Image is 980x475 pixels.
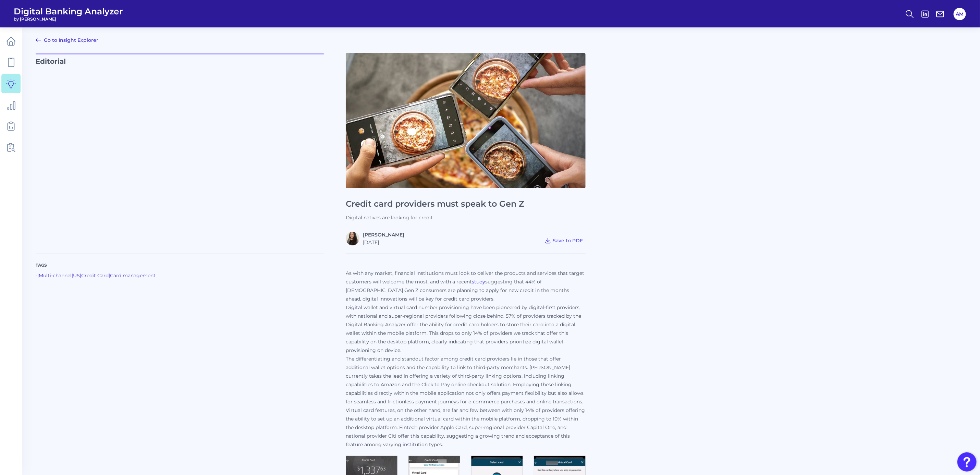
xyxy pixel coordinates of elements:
[346,269,586,449] p: As with any market, financial institutions must look to deliver the products and services that ta...
[72,272,73,279] span: |
[36,36,98,44] a: Go to Insight Explorer
[954,8,966,20] button: AM
[110,272,156,279] a: Card management
[542,236,586,245] button: Save to PDF
[81,272,109,279] a: Credit Card
[553,237,583,244] span: Save to PDF
[36,272,37,279] span: -
[73,272,80,279] a: US
[36,262,324,268] p: Tags
[346,199,586,209] h1: Credit card providers must speak to Gen Z
[39,272,72,279] a: Multi-channel
[37,272,39,279] span: |
[346,232,359,245] img: Image.jpg
[14,16,123,22] span: by [PERSON_NAME]
[36,53,324,245] p: Editorial
[80,272,81,279] span: |
[346,215,586,221] p: Digital natives are looking for credit
[472,279,485,285] a: study
[363,239,404,245] div: [DATE]
[957,452,977,472] button: Open Resource Center
[346,53,586,188] img: yoav-aziz-1uQQrwzjKms-unsplash.jpg
[14,6,123,16] span: Digital Banking Analyzer
[109,272,110,279] span: |
[363,232,404,238] a: [PERSON_NAME]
